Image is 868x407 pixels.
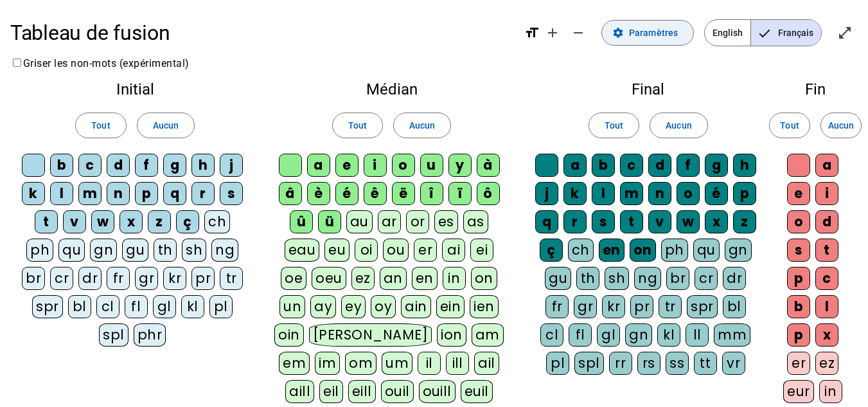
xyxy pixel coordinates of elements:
span: Tout [348,118,367,133]
div: l [50,182,73,205]
mat-icon: settings [612,27,624,39]
div: ç [176,210,199,233]
h2: Fin [783,82,847,97]
div: z [733,210,756,233]
div: ê [364,182,387,205]
div: g [705,154,728,177]
div: g [163,154,186,177]
div: ey [341,295,366,318]
div: v [648,210,671,233]
div: am [472,323,504,347]
span: Tout [91,118,110,133]
div: fl [569,323,592,347]
span: Aucun [666,118,691,133]
div: ouil [381,380,414,403]
div: oy [371,295,396,318]
div: o [392,154,415,177]
div: ill [446,352,469,375]
div: gr [574,295,597,318]
div: fr [545,295,569,318]
div: cr [50,267,73,290]
div: oeu [312,267,346,290]
div: th [576,267,599,290]
div: im [315,352,340,375]
div: î [420,182,443,205]
div: s [592,210,615,233]
div: ch [568,239,594,262]
button: Aucun [820,113,862,138]
div: fl [125,295,148,318]
div: es [434,210,458,233]
div: h [733,154,756,177]
div: pr [630,295,653,318]
div: gl [597,323,620,347]
button: Tout [769,113,810,138]
div: é [705,182,728,205]
div: ë [392,182,415,205]
div: ou [383,239,409,262]
div: spr [687,295,718,318]
button: Aucun [650,113,707,138]
span: Paramètres [629,25,678,41]
div: pl [209,295,233,318]
div: û [290,210,313,233]
div: eur [783,380,814,403]
div: vr [722,352,745,375]
div: a [815,154,838,177]
div: gn [625,323,652,347]
div: c [620,154,643,177]
button: Aucun [137,113,195,138]
div: p [787,323,810,347]
div: cl [96,295,120,318]
div: cr [695,267,718,290]
div: kl [181,295,204,318]
div: kr [602,295,625,318]
div: p [787,267,810,290]
div: in [443,267,466,290]
input: Griser les non-mots (expérimental) [13,59,21,67]
div: euil [461,380,493,403]
div: z [148,210,171,233]
div: rr [609,352,632,375]
div: o [677,182,700,205]
div: x [815,323,838,347]
div: t [35,210,58,233]
span: Aucun [409,118,435,133]
span: Aucun [153,118,179,133]
div: au [346,210,373,233]
div: um [382,352,412,375]
div: k [563,182,587,205]
div: on [471,267,497,290]
div: ien [470,295,499,318]
div: é [335,182,359,205]
button: Tout [75,113,126,138]
div: l [815,295,838,318]
div: as [463,210,488,233]
label: Griser les non-mots (expérimental) [10,57,190,69]
span: English [705,20,750,46]
div: gu [122,239,148,262]
div: un [279,295,305,318]
div: il [418,352,441,375]
div: d [107,154,130,177]
div: br [22,267,45,290]
div: fr [107,267,130,290]
div: spl [99,323,128,347]
div: sh [182,239,206,262]
span: Tout [605,118,623,133]
div: ç [540,239,563,262]
div: ar [378,210,401,233]
div: aill [285,380,314,403]
div: ein [436,295,465,318]
button: Tout [589,113,639,138]
div: s [787,239,810,262]
div: o [787,210,810,233]
div: è [307,182,330,205]
div: j [220,154,243,177]
div: r [563,210,587,233]
div: n [107,182,130,205]
div: h [191,154,215,177]
div: spl [574,352,604,375]
div: u [420,154,443,177]
div: ph [26,239,53,262]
